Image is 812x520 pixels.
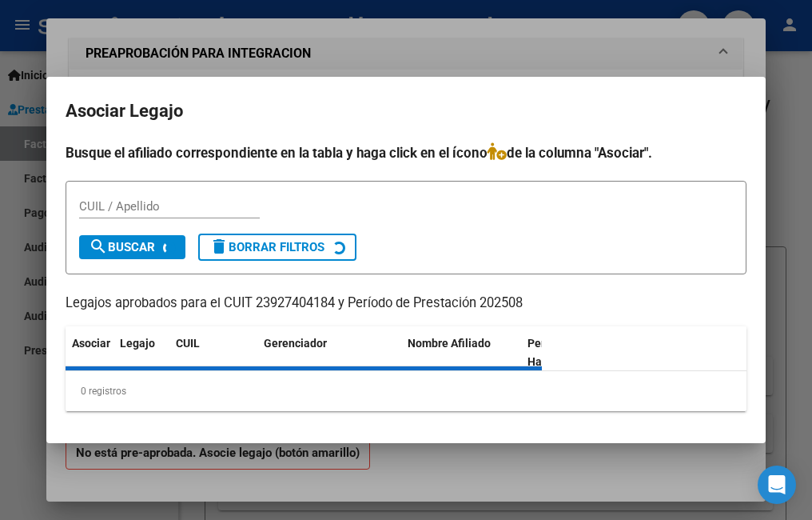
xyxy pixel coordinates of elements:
datatable-header-cell: CUIL [169,326,257,379]
span: CUIL [176,337,200,350]
datatable-header-cell: Periodo Habilitado [521,326,629,379]
button: Borrar Filtros [198,234,356,261]
span: Periodo Habilitado [527,337,581,368]
button: Buscar [79,235,185,259]
span: Borrar Filtros [209,240,324,254]
span: Legajo [120,337,155,350]
div: Open Intercom Messenger [758,466,796,504]
span: Nombre Afiliado [408,337,491,350]
mat-icon: delete [209,237,229,256]
p: Legajos aprobados para el CUIT 23927404184 y Período de Prestación 202508 [66,294,746,314]
datatable-header-cell: Nombre Afiliado [401,326,521,379]
datatable-header-cell: Gerenciador [257,326,401,379]
datatable-header-cell: Legajo [113,326,169,379]
span: Asociar [72,337,110,350]
datatable-header-cell: Asociar [66,326,113,379]
h4: Busque el afiliado correspondiente en la tabla y haga click en el ícono de la columna "Asociar". [66,142,746,163]
span: Gerenciador [264,337,327,350]
span: Buscar [89,240,155,254]
mat-icon: search [89,237,108,256]
h2: Asociar Legajo [66,96,746,126]
div: 0 registros [66,371,746,411]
